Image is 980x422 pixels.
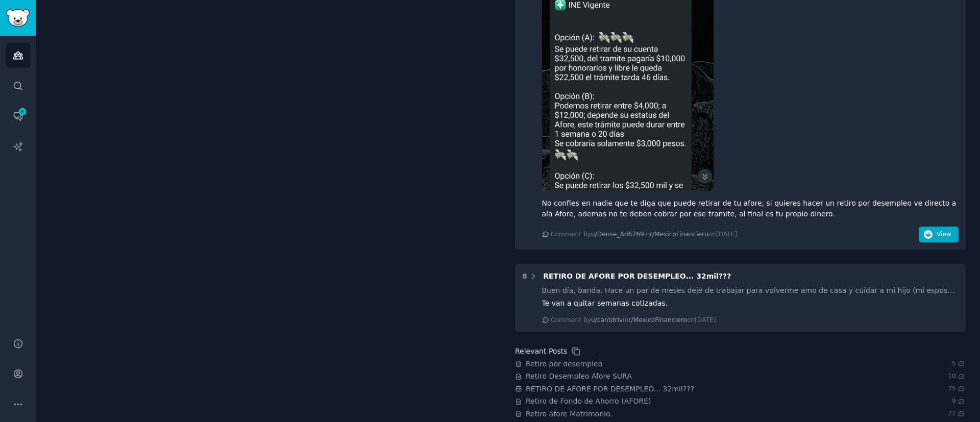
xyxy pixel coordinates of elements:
[948,372,966,381] span: 10
[948,384,966,393] span: 25
[526,409,612,419] a: Retiro afore Matrimonio.
[542,298,959,309] div: Te van a quitar semanas cotizadas.
[919,227,959,243] button: View
[18,108,27,115] span: 8
[551,316,716,325] div: Comment by in on [DATE]
[526,384,694,394] a: RETIRO DE AFORE POR DESEMPLEO... 32mil???
[6,9,30,27] img: GummySearch logo
[650,231,708,238] span: r/MexicoFinanciero
[6,104,31,129] a: 8
[542,198,959,219] div: No confies en nadie que te diga que puede retirar de tu afore, si quieres hacer un retiro por des...
[526,359,602,369] a: Retiro por desempleo
[526,396,651,407] a: Retiro de Fondo de Ahorro (AFORE)
[515,346,567,357] div: Relevant Posts
[526,371,632,382] a: Retiro Desempleo Afore SURA
[591,316,623,324] span: u/cantdriv
[937,230,951,239] span: View
[522,271,527,282] div: 8
[948,409,966,418] span: 21
[628,316,687,324] span: r/MexicoFinanciero
[542,285,959,296] div: Buen día, banda. Hace un par de meses dejé de trabajar para volverme amo de casa y cuidar a mi hi...
[551,230,737,239] div: Comment by in on [DATE]
[543,272,731,280] span: RETIRO DE AFORE POR DESEMPLEO... 32mil???
[952,397,966,406] span: 9
[591,231,644,238] span: u/Dense_Ad6769
[952,359,966,368] span: 5
[919,232,959,240] a: View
